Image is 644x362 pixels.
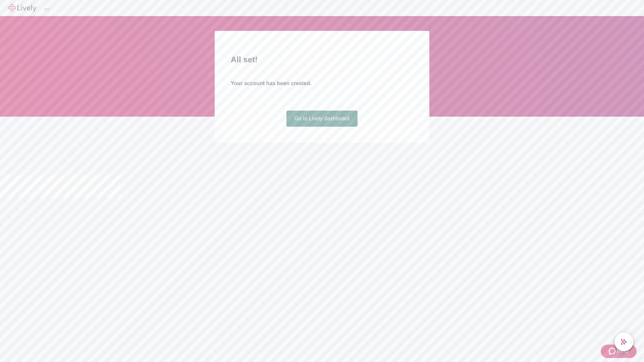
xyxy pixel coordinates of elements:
[609,347,617,355] svg: Zendesk support icon
[231,54,413,66] h2: All set!
[8,4,36,12] img: Lively
[601,345,637,358] button: Zendesk support iconHelp
[286,111,358,127] a: Go to Lively dashboard
[44,8,50,10] button: Log out
[621,339,627,345] svg: Lively AI Assistant
[614,333,633,351] button: chat
[617,347,629,355] span: Help
[231,79,413,87] h4: Your account has been created.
